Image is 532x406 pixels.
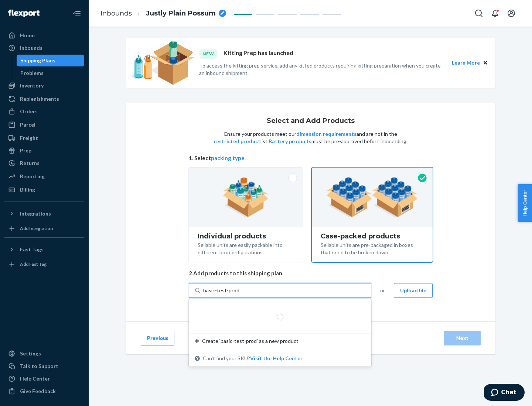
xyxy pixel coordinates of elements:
a: Help Center [4,373,84,385]
span: 2. Add products to this shipping plan [189,269,433,277]
button: restricted product [214,138,260,145]
span: Can't find your SKU? [203,355,303,362]
div: Orders [20,108,38,115]
div: Integrations [20,210,51,217]
div: Sellable units are pre-packaged in boxes that need to be broken down. [321,240,424,256]
a: Prep [4,145,84,156]
div: Case-packed products [321,233,424,240]
div: Help Center [20,375,50,382]
div: Prep [20,147,31,154]
button: Next [444,331,481,345]
a: Add Fast Tag [4,258,84,270]
button: Give Feedback [4,385,84,397]
button: Battery products [269,138,311,145]
button: Fast Tags [4,244,84,255]
a: Orders [4,106,84,117]
p: Ensure your products meet our and are not in the list. must be pre-approved before inbounding. [213,130,408,145]
p: Kitting Prep has launched [224,49,293,59]
button: Close Navigation [69,6,84,21]
button: Talk to Support [4,360,84,372]
div: Individual products [198,233,294,240]
div: NEW [199,49,218,59]
a: Home [4,30,84,41]
a: Inventory [4,80,84,92]
span: 1. Select [189,154,433,162]
div: Billing [20,186,35,193]
div: Add Integration [20,225,53,231]
div: Give Feedback [20,388,56,395]
a: Problems [17,67,85,79]
button: dimension requirements [296,130,357,138]
button: packing type [211,154,245,162]
div: Inbounds [20,44,42,52]
a: Freight [4,132,84,144]
div: Talk to Support [20,362,58,370]
div: Sellable units are easily packable into different box configurations. [198,240,294,256]
div: Returns [20,159,40,167]
button: Previous [141,331,174,345]
div: Home [20,32,35,39]
button: Close [481,59,490,67]
div: Problems [20,69,44,77]
button: Help Center [518,184,532,222]
div: Fast Tags [20,246,44,253]
div: Freight [20,134,38,142]
div: Shipping Plans [20,57,55,64]
span: Create ‘basic-test-prod’ as a new product [202,337,299,345]
a: Parcel [4,119,84,131]
button: Integrations [4,208,84,220]
h1: Select and Add Products [267,117,355,125]
a: Shipping Plans [17,55,85,66]
button: Upload file [394,283,433,298]
a: Settings [4,348,84,359]
div: Settings [20,350,41,357]
button: Open notifications [488,6,502,21]
a: Add Integration [4,223,84,234]
button: Create ‘basic-test-prod’ as a new productCan't find your SKU? [250,355,303,362]
img: individual-pack.facf35554cb0f1810c75b2bd6df2d64e.png [223,177,269,217]
img: Flexport logo [8,10,40,17]
p: To access the kitting prep service, add any kitted products requiring kitting preparation when yo... [199,62,445,77]
div: Next [450,334,474,342]
img: case-pack.59cecea509d18c883b923b81aeac6d0b.png [326,177,418,217]
div: Parcel [20,121,35,128]
a: Inbounds [100,9,132,17]
a: Replenishments [4,93,84,105]
input: Create ‘basic-test-prod’ as a new productCan't find your SKU?Visit the Help Center [203,287,239,294]
span: or [380,287,385,294]
iframe: Opens a widget where you can chat to one of our agents [484,384,525,402]
a: Reporting [4,171,84,182]
button: Learn More [452,59,480,67]
a: Inbounds [4,42,84,54]
div: Add Fast Tag [20,261,47,267]
ol: breadcrumbs [95,3,232,24]
button: Open Search Box [471,6,486,21]
div: Reporting [20,173,45,180]
a: Returns [4,157,84,169]
div: Replenishments [20,95,59,103]
div: Inventory [20,82,44,89]
button: Open account menu [504,6,519,21]
a: Billing [4,184,84,196]
span: Justly Plain Possum [146,9,216,18]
